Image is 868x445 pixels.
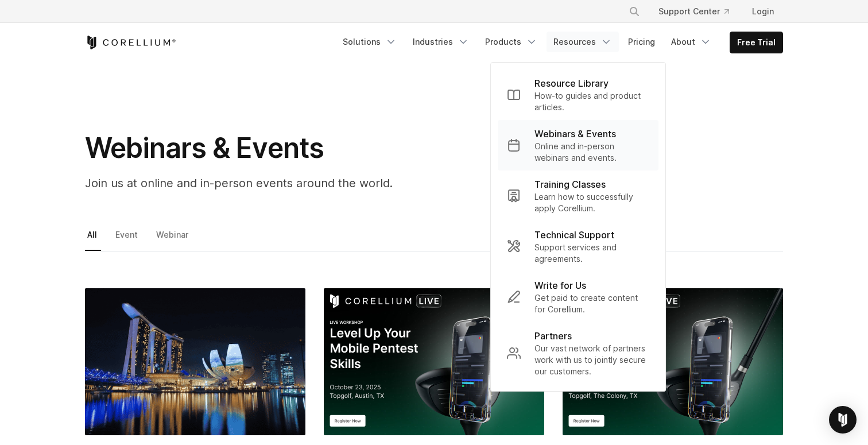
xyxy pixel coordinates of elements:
[534,177,606,191] p: Training Classes
[154,227,192,251] a: Webinar
[85,175,544,192] p: Join us at online and in-person events around the world.
[664,32,718,52] a: About
[534,191,649,214] p: Learn how to successfully apply Corellium.
[624,1,645,22] button: Search
[534,278,586,292] p: Write for Us
[829,406,857,434] div: Open Intercom Messenger
[730,32,782,53] a: Free Trial
[406,32,476,52] a: Industries
[534,141,649,164] p: Online and in-person webinars and events.
[498,322,658,384] a: Partners Our vast network of partners work with us to jointly secure our customers.
[534,292,649,315] p: Get paid to create content for Corellium.
[563,288,783,435] img: Corellium Live Plano TX: Level Up Your Mobile Pentest Skills
[498,272,658,322] a: Write for Us Get paid to create content for Corellium.
[498,171,658,221] a: Training Classes Learn how to successfully apply Corellium.
[534,90,649,113] p: How-to guides and product articles.
[336,32,404,52] a: Solutions
[547,32,619,52] a: Resources
[615,1,783,22] div: Navigation Menu
[743,1,783,22] a: Login
[534,242,649,265] p: Support services and agreements.
[85,131,544,165] h1: Webinars & Events
[85,36,176,49] a: Corellium Home
[534,76,609,90] p: Resource Library
[85,288,305,435] img: GovWare 2025
[649,1,738,22] a: Support Center
[478,32,544,52] a: Products
[85,227,101,251] a: All
[498,69,658,120] a: Resource Library How-to guides and product articles.
[324,288,544,435] img: Corellium Live Austin TX: Level Up Your Mobile Pentest Skills
[534,228,614,242] p: Technical Support
[534,329,572,343] p: Partners
[534,343,649,377] p: Our vast network of partners work with us to jointly secure our customers.
[621,32,662,52] a: Pricing
[534,127,616,141] p: Webinars & Events
[113,227,142,251] a: Event
[498,120,658,171] a: Webinars & Events Online and in-person webinars and events.
[498,221,658,272] a: Technical Support Support services and agreements.
[336,32,783,53] div: Navigation Menu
